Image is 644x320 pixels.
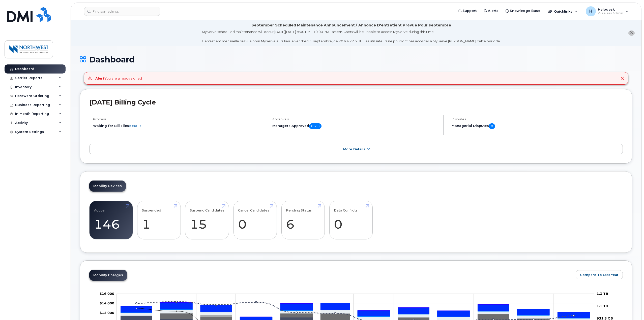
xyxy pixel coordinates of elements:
[452,123,623,129] h5: Managerial Disputes
[343,147,365,151] span: More Details
[129,124,141,128] a: details
[142,203,176,237] a: Suspended 1
[100,301,114,305] tspan: $14,000
[489,123,495,129] span: 0
[628,30,635,36] button: close notification
[89,270,127,281] a: Mobility Charges
[89,181,126,192] a: Mobility Devices
[580,272,619,277] span: Compare To Last Year
[100,301,114,305] g: $0
[95,76,146,81] div: You are already signed in.
[190,203,224,237] a: Suspend Candidates 15
[238,203,272,237] a: Cancel Candidates 0
[93,123,259,128] li: Waiting for Bill Files
[334,203,368,237] a: Data Conflicts 0
[452,117,623,121] h4: Disputes
[576,270,623,279] button: Compare To Last Year
[100,311,114,315] tspan: $12,000
[100,311,114,315] g: $0
[272,123,439,129] h5: Managers Approved
[95,76,104,80] strong: Alert
[93,117,259,121] h4: Process
[272,117,439,121] h4: Approvals
[89,98,623,106] h2: [DATE] Billing Cycle
[202,29,501,44] div: MyServe scheduled maintenance will occur [DATE][DATE] 8:00 PM - 10:00 PM Eastern. Users will be u...
[286,203,320,237] a: Pending Status 6
[597,291,608,295] tspan: 1.3 TB
[251,23,451,28] div: September Scheduled Maintenance Announcement / Annonce D'entretient Prévue Pour septembre
[597,304,608,308] tspan: 1.1 TB
[309,123,321,129] span: 0 of 0
[80,55,632,64] h1: Dashboard
[100,291,114,295] tspan: $16,000
[100,291,114,295] g: $0
[94,203,128,237] a: Active 146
